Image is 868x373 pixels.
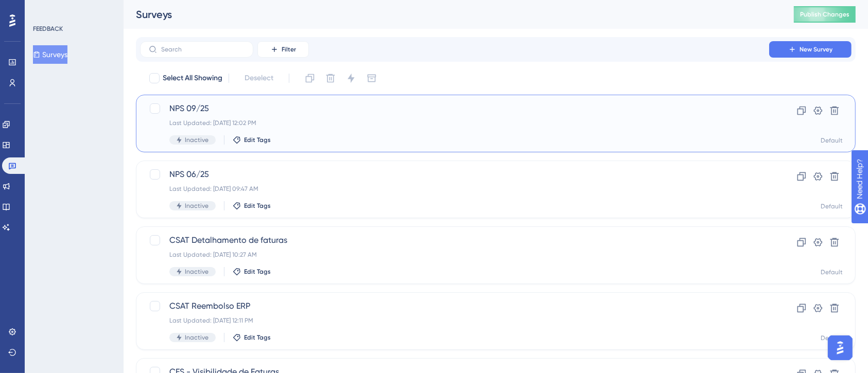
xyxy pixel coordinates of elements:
[169,316,740,325] div: Last Updated: [DATE] 12:11 PM
[185,136,209,144] span: Inactive
[257,41,309,58] button: Filter
[800,45,832,54] span: New Survey
[245,72,273,84] span: Deselect
[233,333,271,342] button: Edit Tags
[169,234,740,246] span: CSAT Detalhamento de faturas
[794,6,856,23] button: Publish Changes
[161,46,245,53] input: Search
[24,3,64,15] span: Need Help?
[169,102,740,115] span: NPS 09/25
[821,136,843,145] div: Default
[821,268,843,276] div: Default
[185,268,209,276] span: Inactive
[769,41,852,58] button: New Survey
[163,72,222,84] span: Select All Showing
[233,136,271,144] button: Edit Tags
[821,334,843,342] div: Default
[244,202,271,210] span: Edit Tags
[244,136,271,144] span: Edit Tags
[33,45,67,64] button: Surveys
[244,268,271,276] span: Edit Tags
[169,251,740,259] div: Last Updated: [DATE] 10:27 AM
[169,300,740,312] span: CSAT Reembolso ERP
[282,45,296,54] span: Filter
[821,202,843,210] div: Default
[185,333,209,342] span: Inactive
[33,25,63,33] div: FEEDBACK
[244,333,271,342] span: Edit Tags
[169,119,740,127] div: Last Updated: [DATE] 12:02 PM
[233,268,271,276] button: Edit Tags
[169,185,740,193] div: Last Updated: [DATE] 09:47 AM
[233,202,271,210] button: Edit Tags
[825,332,856,363] iframe: UserGuiding AI Assistant Launcher
[136,7,768,22] div: Surveys
[185,202,209,210] span: Inactive
[235,69,283,87] button: Deselect
[169,168,740,181] span: NPS 06/25
[800,10,849,19] span: Publish Changes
